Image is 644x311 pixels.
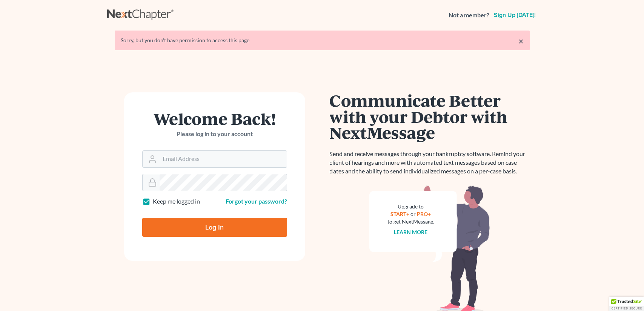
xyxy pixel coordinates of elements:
a: Forgot your password? [226,198,287,205]
div: Sorry, but you don't have permission to access this page [121,37,524,44]
div: Upgrade to [387,203,434,210]
a: Sign up [DATE]! [492,12,537,18]
p: Send and receive messages through your bankruptcy software. Remind your client of hearings and mo... [330,150,530,176]
a: PRO+ [417,211,431,217]
input: Email Address [160,151,287,167]
a: START+ [390,211,409,217]
input: Log In [142,218,287,237]
p: Please log in to your account [142,130,287,138]
span: or [410,211,416,217]
strong: Not a member? [449,11,489,20]
label: Keep me logged in [153,197,200,206]
div: TrustedSite Certified [609,297,644,311]
h1: Welcome Back! [142,110,287,127]
a: × [518,37,524,46]
a: Learn more [394,229,427,235]
div: to get NextMessage. [387,218,434,225]
h1: Communicate Better with your Debtor with NextMessage [330,92,530,141]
